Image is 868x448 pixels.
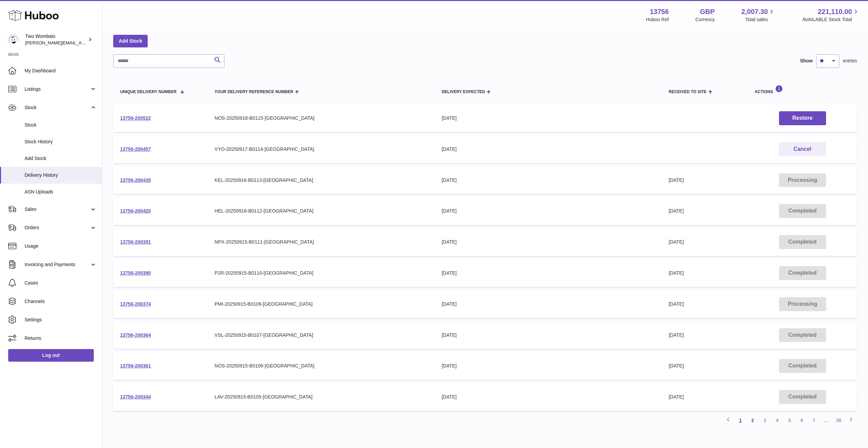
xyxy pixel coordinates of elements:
[650,7,669,16] strong: 13756
[442,270,655,276] div: [DATE]
[120,90,176,94] span: Unique Delivery Number
[646,16,669,23] div: Huboo Ref
[442,146,655,153] div: [DATE]
[25,139,97,145] span: Stock History
[442,90,485,94] span: Delivery Expected
[8,349,94,361] a: Log out
[25,189,97,195] span: ASN Uploads
[796,414,808,427] a: 6
[442,301,655,307] div: [DATE]
[669,301,684,307] span: [DATE]
[808,414,820,427] a: 7
[802,16,860,23] span: AVAILABLE Stock Total
[442,208,655,214] div: [DATE]
[25,298,97,305] span: Channels
[669,90,707,94] span: Received to Site
[113,35,148,47] a: Add Stock
[442,363,655,369] div: [DATE]
[779,142,826,156] button: Cancel
[120,270,151,276] a: 13756-200390
[25,33,87,46] div: Two Wombats
[25,104,90,111] span: Stock
[215,332,428,338] div: VSL-20250915-B0107-[GEOGRAPHIC_DATA]
[779,111,826,125] button: Restore
[833,414,845,427] a: 38
[120,146,151,152] a: 13756-200457
[802,7,860,23] a: 221,110.00 AVAILABLE Stock Total
[25,280,97,286] span: Cases
[669,363,684,368] span: [DATE]
[25,40,137,45] span: [PERSON_NAME][EMAIL_ADDRESS][DOMAIN_NAME]
[120,177,151,183] a: 13756-200435
[120,363,151,368] a: 13756-200361
[25,206,90,213] span: Sales
[215,239,428,245] div: NPX-20250915-B0111-[GEOGRAPHIC_DATA]
[25,172,97,178] span: Delivery History
[25,68,97,74] span: My Dashboard
[25,225,90,231] span: Orders
[120,115,151,121] a: 13756-200522
[215,146,428,153] div: VYO-20250917-B0114-[GEOGRAPHIC_DATA]
[215,208,428,214] div: HEL-20250916-B0112-[GEOGRAPHIC_DATA]
[215,394,428,400] div: LAV-20250915-B0105-[GEOGRAPHIC_DATA]
[818,7,852,16] span: 221,110.00
[669,239,684,245] span: [DATE]
[120,208,151,214] a: 13756-200420
[25,261,90,268] span: Invoicing and Payments
[669,332,684,338] span: [DATE]
[700,7,715,16] strong: GBP
[800,58,813,64] label: Show
[25,86,90,92] span: Listings
[759,414,771,427] a: 3
[771,414,783,427] a: 4
[669,270,684,276] span: [DATE]
[442,394,655,400] div: [DATE]
[442,177,655,184] div: [DATE]
[747,414,759,427] a: 2
[215,177,428,184] div: KEL-20250916-B0113-[GEOGRAPHIC_DATA]
[442,239,655,245] div: [DATE]
[120,301,151,307] a: 13756-200374
[755,85,850,94] div: Actions
[215,90,293,94] span: Your Delivery Reference Number
[25,243,97,249] span: Usage
[25,155,97,162] span: Add Stock
[734,414,747,427] a: 1
[783,414,796,427] a: 5
[215,301,428,307] div: PMI-20250915-B0109-[GEOGRAPHIC_DATA]
[25,335,97,342] span: Returns
[120,394,151,400] a: 13756-200344
[215,363,428,369] div: NOS-20250915-B0106-[GEOGRAPHIC_DATA]
[120,239,151,245] a: 13756-200391
[741,7,768,16] span: 2,007.30
[741,7,776,23] a: 2,007.30 Total sales
[820,414,833,427] span: ...
[8,34,18,45] img: alan@twowombats.com
[120,332,151,338] a: 13756-200364
[669,177,684,183] span: [DATE]
[669,208,684,214] span: [DATE]
[745,16,776,23] span: Total sales
[442,115,655,121] div: [DATE]
[695,16,715,23] div: Currency
[843,58,857,64] span: entries
[25,317,97,323] span: Settings
[442,332,655,338] div: [DATE]
[25,122,97,128] span: Stock
[669,394,684,400] span: [DATE]
[215,270,428,276] div: P2R-20250915-B0110-[GEOGRAPHIC_DATA]
[215,115,428,121] div: NOS-20250918-B0115-[GEOGRAPHIC_DATA]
